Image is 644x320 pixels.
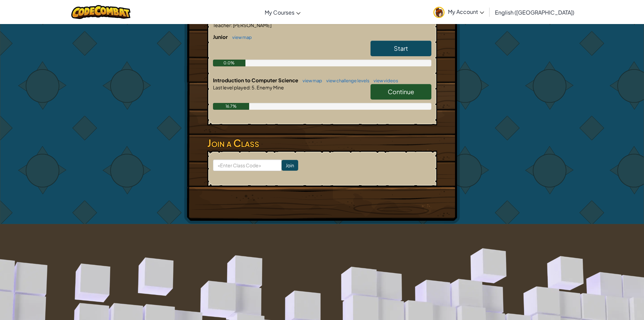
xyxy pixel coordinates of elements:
[448,8,484,15] span: My Account
[299,78,322,83] a: view map
[492,3,578,21] a: English ([GEOGRAPHIC_DATA])
[282,160,298,171] input: Join
[249,84,251,90] span: :
[213,77,299,83] span: Introduction to Computer Science
[265,9,294,16] span: My Courses
[71,5,130,19] img: CodeCombat logo
[388,88,414,95] span: Continue
[430,1,487,23] a: My Account
[213,103,249,110] div: 16.7%
[251,84,256,90] span: 5.
[370,78,398,83] a: view videos
[495,9,574,16] span: English ([GEOGRAPHIC_DATA])
[207,135,437,151] h3: Join a Class
[232,22,271,28] span: [PERSON_NAME]
[213,159,282,171] input: <Enter Class Code>
[213,60,246,66] div: 0.0%
[256,84,284,90] span: Enemy Mine
[213,84,249,90] span: Last level played
[213,22,231,28] span: Teacher
[231,22,232,28] span: :
[229,35,252,40] a: view map
[323,78,369,83] a: view challenge levels
[261,3,304,21] a: My Courses
[394,44,408,52] span: Start
[213,34,229,40] span: Junior
[433,7,445,18] img: avatar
